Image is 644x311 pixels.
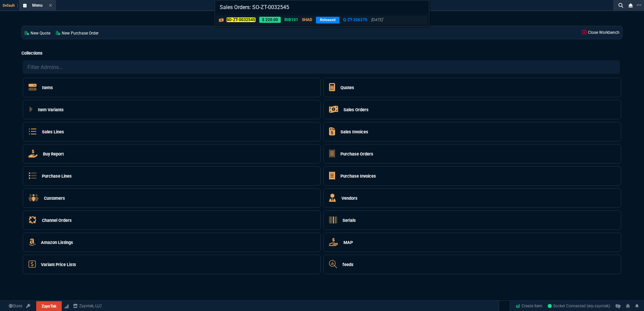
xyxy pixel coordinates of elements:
a: API TOKEN [24,303,32,309]
a: a28ljoOUgX1vrfO0AAFI [548,303,610,309]
p: Released [316,17,339,23]
p: SHAD [302,17,312,23]
a: msbcCompanyName [71,303,104,309]
a: Create Item [513,301,545,311]
span: Socket Connected (erp-zayntek) [548,304,610,308]
a: Global State [7,303,24,309]
input: Search... [215,0,429,14]
mark: SO-ZT-0032545 [226,17,256,22]
p: RIB101 [284,17,298,23]
p: $ 220.00 [259,17,281,23]
p: [DATE] [371,17,383,23]
p: Q-ZT-206275 [343,17,367,23]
